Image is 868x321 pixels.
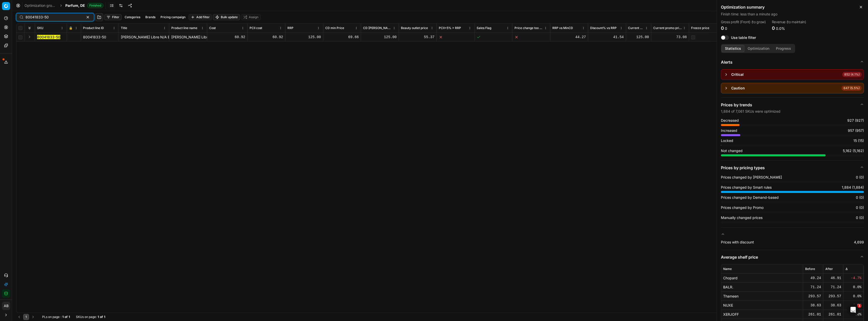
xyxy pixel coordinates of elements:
[842,185,864,190] span: 1,884 (1,884)
[653,35,687,40] div: 73.08
[847,118,864,123] span: 927 (927)
[287,26,293,30] span: RRP
[65,3,103,8] span: Parfum, DEFinished
[325,35,359,40] div: 69.66
[772,26,775,31] span: 0
[725,26,727,31] span: 0
[25,15,81,20] input: Search by SKU or title
[721,26,724,31] span: 0
[590,26,617,30] span: Discount% vs RRP
[171,26,197,30] span: Product line name
[846,294,861,299] div: 0.0%
[250,26,262,30] span: PCII cost
[721,292,803,301] td: Thameen
[848,128,864,133] span: 957 (957)
[853,138,864,143] span: 15 (15)
[123,14,142,20] button: Categories
[721,301,803,310] td: NUXE
[2,302,10,310] button: AB
[121,26,127,30] span: Title
[721,98,864,118] button: Prices by trends1,884 of 7,061 SKUs were optimized
[825,303,841,308] div: 38.63
[104,14,122,20] button: Filter
[846,267,848,271] span: ∆
[721,118,864,160] div: Prices by trends1,884 of 7,061 SKUs were optimized
[209,26,216,30] span: Cost
[209,35,245,40] div: 60.92
[552,26,573,30] span: RRP vs MinCD
[401,35,435,40] div: 55.37
[721,161,864,175] button: Prices by pricing types
[158,14,187,20] button: Pricing campaign
[846,312,861,317] div: 0.0%
[30,314,36,320] button: Go to next page
[691,26,709,30] span: Freeze price
[825,267,833,271] span: After
[653,26,682,30] span: Current promo price
[721,102,780,108] h5: Prices by trends
[847,304,859,316] iframe: Intercom live chat
[772,20,806,24] dt: Revenue (to maintain)
[721,250,864,264] button: Average shelf price
[825,294,841,299] div: 293.57
[856,215,864,220] span: 0 (0)
[721,20,766,24] dt: Gross profit (Front) (to grow)
[2,302,10,310] span: AB
[721,195,779,200] span: Prices changed by Demand-based
[721,185,772,190] span: Prices changed by Smart rules
[213,14,240,20] button: Bulk update
[24,3,103,8] nav: breadcrumb
[721,283,803,292] td: BALR.
[723,267,732,271] span: Name
[721,4,864,10] h2: Optimization summary
[721,215,763,220] span: Manually changed prices
[773,45,794,52] button: Progress
[731,36,756,39] label: Use table filter
[805,294,821,299] div: 293.57
[846,303,861,308] div: 0.0%
[69,315,70,319] strong: 1
[65,3,85,8] span: Parfum, DE
[805,276,821,281] div: 49.24
[439,26,461,30] span: PCII+5% > RRP
[628,26,644,30] span: Current price
[42,315,70,319] div: :
[83,26,104,30] span: Product line ID
[805,312,821,317] div: 261.01
[721,175,864,227] div: Prices by pricing types
[37,26,43,30] span: SKU
[825,312,841,317] div: 261.01
[846,285,861,290] div: 0.0%
[98,315,99,319] strong: 1
[805,303,821,308] div: 38.63
[843,148,864,153] span: 5,162 (5,162)
[776,26,785,31] span: 0.0%
[143,14,157,20] button: Brands
[62,315,64,319] strong: 1
[241,14,261,20] button: Assign
[65,315,68,319] strong: of
[846,276,861,281] div: -4.7%
[721,310,803,319] td: XERJOFF
[721,240,754,245] span: Prices with discount
[514,26,543,30] span: Price change too high
[69,26,73,30] span: 🔒
[856,175,864,180] span: 0 (0)
[842,72,862,77] span: 852 (4.1%)
[76,315,97,319] span: SKUs on page :
[721,69,864,97] div: Alerts
[721,12,864,17] p: Finish time : less than a minute ago
[721,148,743,153] span: Not changed
[363,26,392,30] span: CD [PERSON_NAME]
[722,45,744,52] button: Statistics
[857,304,861,308] span: 1
[16,314,36,320] nav: pagination
[87,3,103,8] span: Finished
[856,205,864,210] span: 0 (0)
[805,285,821,290] div: 71.24
[250,35,283,40] div: 60.92
[37,35,60,40] button: 80041833-50
[721,109,780,114] p: 1,884 of 7,061 SKUs were optimized
[100,315,103,319] strong: of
